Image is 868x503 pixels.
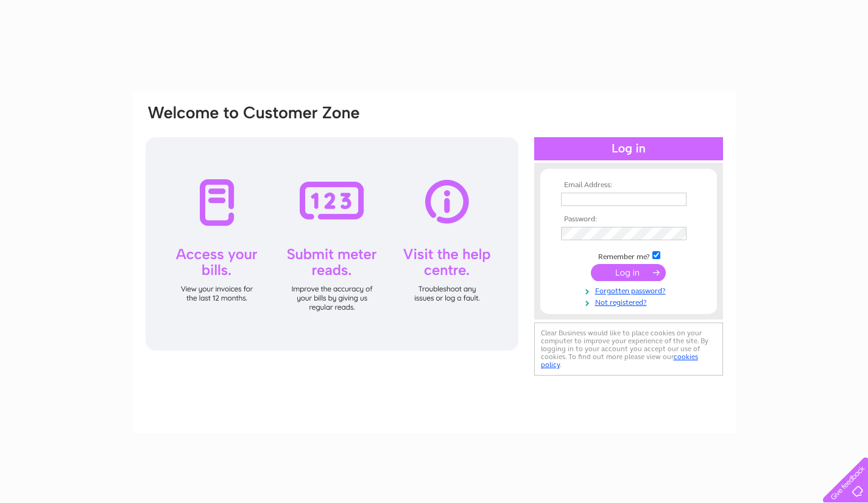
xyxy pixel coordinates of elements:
[591,264,666,281] input: Submit
[561,296,699,307] a: Not registered?
[534,323,723,376] div: Clear Business would like to place cookies on your computer to improve your experience of the sit...
[541,352,698,369] a: cookies policy
[558,215,699,224] th: Password:
[561,284,699,296] a: Forgotten password?
[558,249,699,262] td: Remember me?
[558,181,699,190] th: Email Address:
